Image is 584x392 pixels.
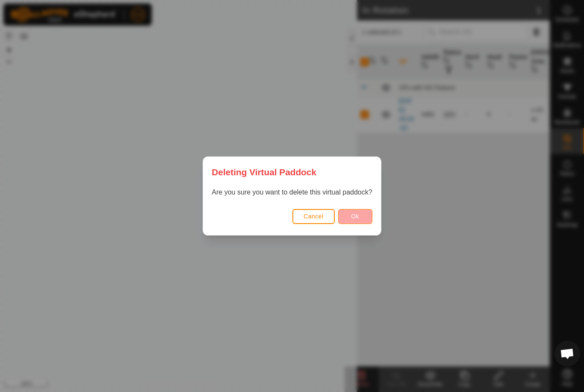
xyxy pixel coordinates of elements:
button: Cancel [292,209,335,224]
span: Cancel [304,213,324,220]
span: Ok [351,213,359,220]
button: Ok [338,209,372,224]
p: Are you sure you want to delete this virtual paddock? [212,187,372,197]
a: Open chat [555,341,580,366]
span: Deleting Virtual Paddock [212,165,316,179]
